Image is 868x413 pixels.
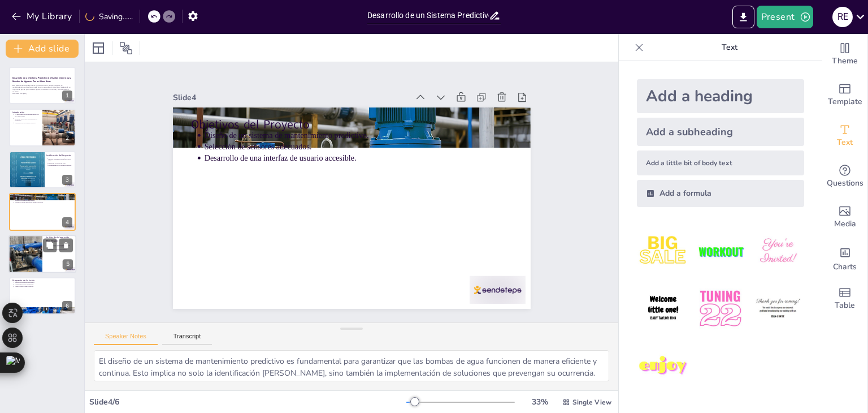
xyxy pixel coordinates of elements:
[46,236,73,242] p: Análisis de Información Recolectada
[822,197,867,238] div: Add images, graphics, shapes or video
[15,118,39,122] p: El uso de tecnología avanzada para el monitoreo.
[89,397,406,407] div: Slide 4 / 6
[12,84,72,93] p: Esta presentación aborda el diseño y desarrollo de un sistema predictivo de mantenimiento para bo...
[49,244,73,246] p: Necesidad de diagnósticos remotos.
[46,154,72,157] p: Justificación del Proyecto
[9,67,76,104] div: 1
[833,261,857,273] span: Charts
[732,6,754,28] button: Export to PowerPoint
[367,7,489,24] input: Insert title
[62,175,72,185] div: 3
[49,246,73,248] p: Frustraciones de los agricultores.
[637,79,804,113] div: Add a heading
[526,397,553,407] div: 33 %
[15,199,72,201] p: Selección de sensores adecuados.
[827,177,863,190] span: Questions
[757,6,813,28] button: Present
[828,96,862,108] span: Template
[48,158,72,162] p: Impacto económico de las fallas en el riego.
[15,283,72,286] p: Comunicación IoT para alertas.
[15,122,39,124] p: Optimización de recursos hídricos.
[9,151,76,188] div: 3
[837,136,853,149] span: Text
[94,350,609,381] textarea: El diseño de un sistema de mantenimiento predictivo es fundamental para garantizar que las bombas...
[209,126,517,170] p: Selección de sensores adecuados.
[12,195,72,198] p: Objetivos del Proyecto
[822,75,867,115] div: Add ready made slides
[637,150,804,175] div: Add a little bit of body text
[208,137,516,181] p: Desarrollo de una interfaz de usuario accesible.
[752,225,804,278] img: 3.jpeg
[12,93,72,95] p: Generated with [URL]
[822,115,867,156] div: Add text boxes
[8,235,76,273] div: 5
[210,115,518,158] p: Diseño de un sistema de mantenimiento predictivo.
[59,238,73,252] button: Delete Slide
[9,109,76,146] div: 2
[694,282,747,335] img: 5.jpeg
[162,333,212,345] button: Transcript
[8,7,77,25] button: My Library
[832,7,853,27] div: R E
[572,398,611,407] span: Single View
[15,201,72,204] p: Desarrollo de una interfaz de usuario accesible.
[822,238,867,278] div: Add charts and graphs
[15,113,39,117] p: La importancia de un sistema predictivo en la agricultura.
[752,282,804,335] img: 6.jpeg
[15,197,72,200] p: Diseño de un sistema de mantenimiento predictivo.
[15,281,72,283] p: Sistema de monitoreo predictivo.
[637,282,689,335] img: 4.jpeg
[62,91,72,101] div: 1
[12,279,72,282] p: Propuesta de Solución
[89,39,107,57] div: Layout
[85,11,133,22] div: Saving......
[119,41,133,55] span: Position
[832,55,858,67] span: Theme
[198,100,520,150] p: Objetivos del Proyecto
[9,277,76,315] div: 6
[637,225,689,278] img: 1.jpeg
[835,299,855,312] span: Table
[822,34,867,75] div: Change the overall theme
[43,238,57,252] button: Duplicate Slide
[834,218,856,230] span: Media
[822,278,867,319] div: Add a table
[62,217,72,227] div: 4
[62,301,72,311] div: 6
[648,34,811,61] p: Text
[183,74,419,109] div: Slide 4
[49,248,73,250] p: Importancia de alertas simples.
[822,156,867,197] div: Get real-time input from your audience
[637,340,689,393] img: 7.jpeg
[12,110,39,114] p: Introducción
[12,77,71,83] strong: Desarrollo de un Sistema Predictivo de Mantenimiento para Bombas de Agua en Zonas Altoandinas
[15,286,72,288] p: Control sobre el riego agrícola.
[94,333,158,345] button: Speaker Notes
[832,6,853,28] button: R E
[9,193,76,230] div: 4
[48,164,72,166] p: Sostenibilidad de los recursos hídricos.
[637,180,804,207] div: Add a formula
[48,162,72,164] p: Mejora de la calidad de vida.
[62,133,72,143] div: 2
[637,118,804,146] div: Add a subheading
[63,259,73,269] div: 5
[694,225,747,278] img: 2.jpeg
[6,40,79,58] button: Add slide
